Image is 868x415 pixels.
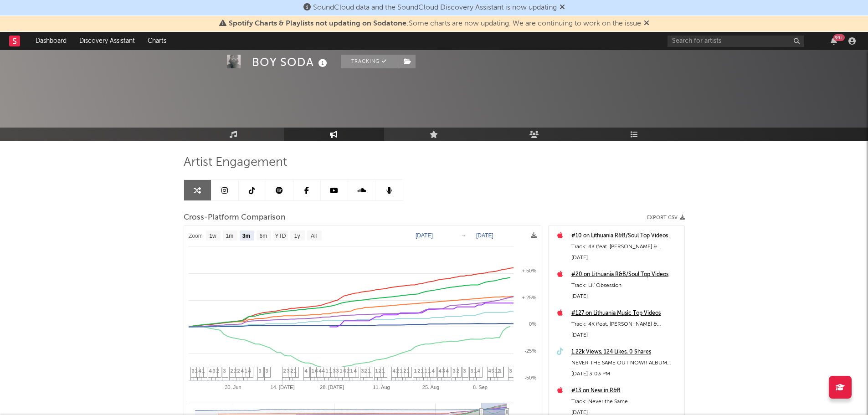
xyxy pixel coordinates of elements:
[73,32,141,50] a: Discovery Assistant
[571,308,680,319] a: #127 on Lithuania Music Top Videos
[393,368,395,374] span: 4
[347,368,350,374] span: 2
[320,384,344,390] text: 28. [DATE]
[400,368,403,374] span: 1
[571,330,680,341] div: [DATE]
[229,20,641,27] span: : Some charts are now updating. We are continuing to work on the issue
[341,55,398,68] button: Tracking
[509,368,512,374] span: 3
[283,368,286,374] span: 2
[571,385,680,396] div: #13 on New in R&B
[225,384,241,390] text: 30. Jun
[305,368,308,374] span: 4
[522,268,536,273] text: + 50%
[270,384,294,390] text: 14. [DATE]
[195,368,198,374] span: 1
[354,368,357,374] span: 4
[442,368,445,374] span: 3
[522,295,536,300] text: + 25%
[184,157,287,168] span: Artist Engagement
[248,368,251,374] span: 4
[361,368,364,374] span: 3
[524,348,536,354] text: -25%
[266,368,268,374] span: 3
[234,368,237,374] span: 2
[488,368,491,374] span: 4
[229,20,406,27] span: Spotify Charts & Playlists not updating on Sodatone
[368,368,371,374] span: 1
[571,231,680,241] a: #10 on Lithuania R&B/Soul Top Videos
[422,384,439,390] text: 25. Aug
[252,55,329,70] div: BOY SODA
[647,215,685,220] button: Export CSV
[418,368,421,374] span: 2
[492,368,494,374] span: 3
[571,291,680,302] div: [DATE]
[310,233,316,239] text: All
[416,232,433,239] text: [DATE]
[571,252,680,263] div: [DATE]
[242,233,250,239] text: 3m
[189,233,203,239] text: Zoom
[407,368,410,374] span: 1
[329,368,332,374] span: 1
[571,319,680,330] div: Track: 4K (feat. [PERSON_NAME] & [PERSON_NAME])
[379,368,381,374] span: 2
[375,368,378,374] span: 1
[453,368,456,374] span: 3
[259,233,267,239] text: 6m
[432,368,435,374] span: 4
[213,368,216,374] span: 3
[241,368,244,374] span: 4
[192,368,195,374] span: 3
[524,375,536,380] text: -50%
[461,232,467,239] text: →
[141,32,173,50] a: Charts
[245,368,247,374] span: 1
[373,384,390,390] text: 11. Aug
[571,269,680,280] a: #20 on Lithuania R&B/Soul Top Videos
[428,368,431,374] span: 1
[560,4,565,11] span: Dismiss
[644,20,649,27] span: Dismiss
[231,368,233,374] span: 2
[833,34,845,41] div: 99 +
[668,36,804,47] input: Search for artists
[319,368,322,374] span: 4
[529,321,536,327] text: 0%
[446,368,449,374] span: 4
[476,232,493,239] text: [DATE]
[404,368,406,374] span: 2
[474,368,477,374] span: 1
[315,368,318,374] span: 6
[414,368,417,374] span: 1
[457,368,459,374] span: 2
[209,368,212,374] span: 4
[333,368,336,374] span: 3
[473,384,488,390] text: 8. Sep
[340,368,343,374] span: 1
[439,368,442,374] span: 4
[275,233,286,239] text: YTD
[421,368,424,374] span: 1
[344,368,346,374] span: 6
[291,368,293,374] span: 2
[396,368,399,374] span: 2
[571,241,680,252] div: Track: 4K (feat. [PERSON_NAME] & [PERSON_NAME])
[313,4,557,11] span: SoundCloud data and the SoundCloud Discovery Assistant is now updating
[463,368,466,374] span: 3
[571,347,680,358] a: 1.22k Views, 124 Likes, 0 Shares
[223,368,226,374] span: 3
[365,368,367,374] span: 2
[184,212,285,223] span: Cross-Platform Comparison
[199,368,201,374] span: 4
[571,396,680,407] div: Track: Never the Same
[326,368,329,374] span: 1
[29,32,73,50] a: Dashboard
[425,368,427,374] span: 1
[471,368,473,374] span: 3
[294,233,300,239] text: 1y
